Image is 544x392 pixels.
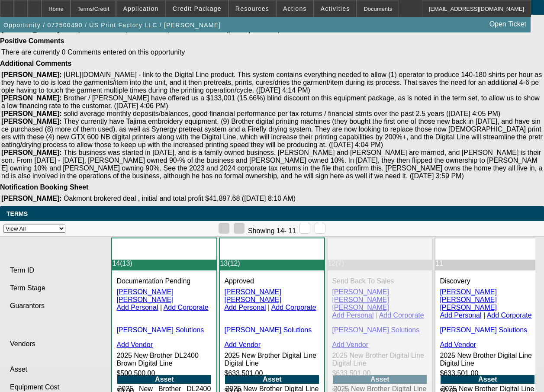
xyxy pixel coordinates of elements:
[116,352,212,367] p: 2025 New Brother DL2400 Brown Digital Line
[283,5,307,12] span: Actions
[440,304,497,311] a: [PERSON_NAME]
[1,195,62,202] b: [PERSON_NAME]:
[328,260,428,267] p: 12(7)
[277,0,313,17] button: Actions
[116,304,158,311] a: Add Personal
[224,326,312,334] a: [PERSON_NAME] Solutions
[224,304,266,311] a: Add Personal
[314,0,357,17] button: Activities
[112,260,212,267] p: 14(13)
[235,5,269,12] span: Resources
[1,118,543,148] span: They currently have Tajima embroidery equipment, (9) Brother digital printing machines (they boug...
[483,312,485,319] span: |
[440,370,535,377] p: $633,501.00
[332,288,389,296] a: [PERSON_NAME]
[10,383,100,391] p: Equipment Cost
[332,326,419,334] a: [PERSON_NAME] Solutions
[173,5,222,12] span: Credit Package
[3,22,221,29] span: Opportunity / 072500490 / US Print Factory LLC / [PERSON_NAME]
[123,5,158,12] span: Application
[229,0,276,17] button: Resources
[332,296,389,303] a: [PERSON_NAME]
[224,341,261,348] a: Add Vendor
[10,267,100,274] p: Term ID
[10,284,100,292] p: Term Stage
[268,304,270,311] span: |
[10,340,100,348] p: Vendors
[224,277,320,285] p: Approved
[379,312,424,319] a: Add Corporate
[1,48,185,56] span: There are currently 0 Comments entered on this opportunity
[224,288,281,296] a: [PERSON_NAME]
[116,288,174,296] a: [PERSON_NAME]
[10,366,100,373] p: Asset
[487,312,532,319] a: Add Corporate
[332,312,373,319] a: Add Personal
[220,260,320,267] p: 13(12)
[440,288,497,296] a: [PERSON_NAME]
[332,277,428,285] p: Send Back To Sales
[440,312,481,319] a: Add Personal
[440,326,527,334] a: [PERSON_NAME] Solutions
[440,277,535,285] p: Discovery
[160,304,162,311] span: |
[116,341,153,348] a: Add Vendor
[64,110,500,117] span: solid average monthly deposits/balances, good financial performance per tax returns / financial s...
[224,352,320,367] p: 2025 New Brother Digital Line Digital Line
[263,376,282,383] b: Asset
[10,302,100,310] p: Guarantors
[116,326,204,334] a: [PERSON_NAME] Solutions
[486,17,530,32] a: Open Ticket
[332,370,428,377] p: $633,501.00
[440,352,535,367] p: 2025 New Brother Digital Line Digital Line
[332,352,428,367] p: 2025 New Brother Digital Line Digital Line
[64,195,296,202] span: Oakmont brokered deal , initial and total profit $41,897.68 ([DATE] 8:10 AM)
[116,277,212,285] p: Documentation Pending
[440,341,476,348] a: Add Vendor
[478,376,497,383] b: Asset
[116,0,165,17] button: Application
[1,149,62,156] b: [PERSON_NAME]:
[1,94,62,102] b: [PERSON_NAME]:
[440,296,497,303] a: [PERSON_NAME]
[1,71,542,94] span: [URL][DOMAIN_NAME] - link to the Digital Line product. This system contains everything needed to ...
[164,304,209,311] a: Add Corporate
[271,304,316,311] a: Add Corporate
[435,260,535,267] p: 11
[1,118,62,125] b: [PERSON_NAME]:
[1,149,542,180] span: This business was started in [DATE], and is a family owned business. [PERSON_NAME] and [PERSON_NA...
[1,71,62,78] b: [PERSON_NAME]:
[376,312,377,319] span: |
[332,304,389,311] a: [PERSON_NAME]
[1,94,540,109] span: Brother / [PERSON_NAME] have offered us a $133,001 (15.66%) blind discount on this equipment pack...
[155,376,174,383] b: Asset
[370,376,389,383] b: Asset
[224,370,320,377] p: $633,501.00
[166,0,228,17] button: Credit Package
[321,5,350,12] span: Activities
[116,370,212,377] p: $500,500.00
[1,110,62,117] b: [PERSON_NAME]:
[332,341,368,348] a: Add Vendor
[248,227,296,235] span: Showing 14- 11
[6,210,28,217] span: Terms
[224,296,281,303] a: [PERSON_NAME]
[116,296,174,303] a: [PERSON_NAME]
